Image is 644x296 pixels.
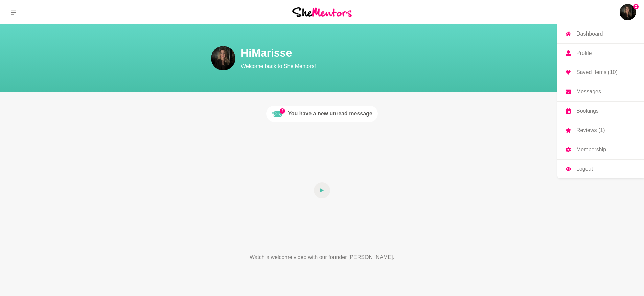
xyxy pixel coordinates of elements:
p: Membership [576,147,606,152]
p: Dashboard [576,31,603,37]
a: 2Unread messageYou have a new unread message [266,106,378,122]
p: Profile [576,50,592,56]
p: Reviews (1) [576,128,605,133]
p: Saved Items (10) [576,70,618,75]
img: Marisse van den Berg [620,4,636,20]
span: 2 [280,108,285,114]
p: Messages [576,89,601,94]
a: Reviews (1) [557,121,644,140]
p: Bookings [576,108,599,114]
img: Marisse van den Berg [211,46,235,70]
p: Welcome back to She Mentors! [241,62,484,70]
span: 2 [633,4,639,9]
a: Messages [557,82,644,101]
a: Marisse van den Berg2DashboardProfileSaved Items (10)MessagesBookingsReviews (1)MembershipLogout [620,4,636,20]
a: Dashboard [557,24,644,43]
img: She Mentors Logo [292,7,352,17]
a: Bookings [557,102,644,121]
h1: Hi Marisse [241,46,484,60]
a: Profile [557,44,644,63]
p: Watch a welcome video with our founder [PERSON_NAME]. [225,253,419,261]
div: You have a new unread message [288,110,372,118]
p: Logout [576,166,593,172]
img: Unread message [272,108,282,119]
a: Saved Items (10) [557,63,644,82]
